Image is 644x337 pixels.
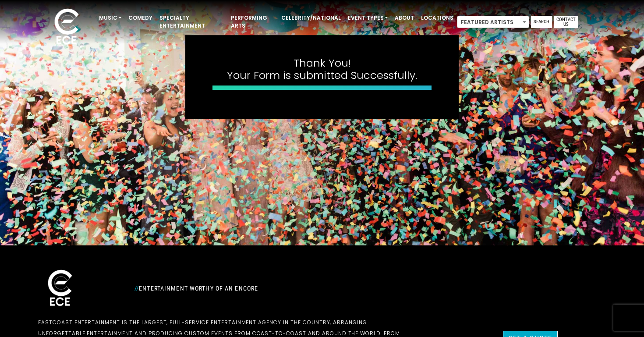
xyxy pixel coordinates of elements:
a: About [391,11,418,25]
span: // [134,285,139,292]
img: ece_new_logo_whitev2-1.png [45,6,88,49]
a: Specialty Entertainment [156,11,227,33]
a: Search [531,16,552,28]
span: Featured Artists [457,16,529,28]
a: Event Types [344,11,391,25]
span: Featured Artists [457,16,529,28]
a: Performing Arts [227,11,278,33]
a: Celebrity/National [278,11,344,25]
a: Contact Us [554,16,578,28]
a: Music [96,11,125,25]
a: Comedy [125,11,156,25]
h4: Thank You! Your Form is submitted Successfully. [212,57,432,82]
div: Entertainment Worthy of an Encore [129,281,418,295]
a: Locations [418,11,457,25]
img: ece_new_logo_whitev2-1.png [38,267,82,310]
